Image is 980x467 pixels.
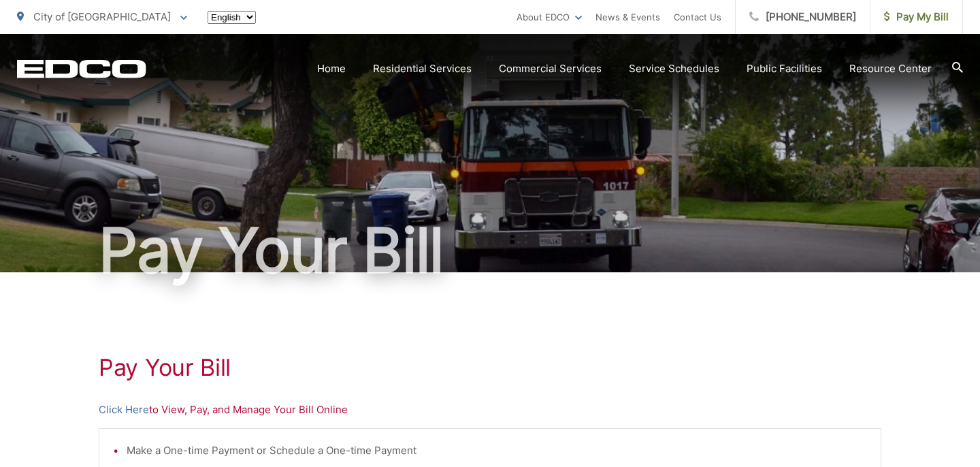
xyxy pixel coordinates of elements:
[127,442,867,459] li: Make a One-time Payment or Schedule a One-time Payment
[674,9,721,25] a: Contact Us
[849,61,932,77] a: Resource Center
[208,11,256,24] select: Select a language
[99,402,149,418] a: Click Here
[99,402,881,418] p: to View, Pay, and Manage Your Bill Online
[629,61,719,77] a: Service Schedules
[884,9,949,25] span: Pay My Bill
[317,61,346,77] a: Home
[747,61,822,77] a: Public Facilities
[17,216,963,285] h1: Pay Your Bill
[517,9,582,25] a: About EDCO
[373,61,472,77] a: Residential Services
[17,59,146,78] a: EDCD logo. Return to the homepage.
[33,10,171,23] span: City of [GEOGRAPHIC_DATA]
[499,61,602,77] a: Commercial Services
[595,9,660,25] a: News & Events
[99,354,881,381] h1: Pay Your Bill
